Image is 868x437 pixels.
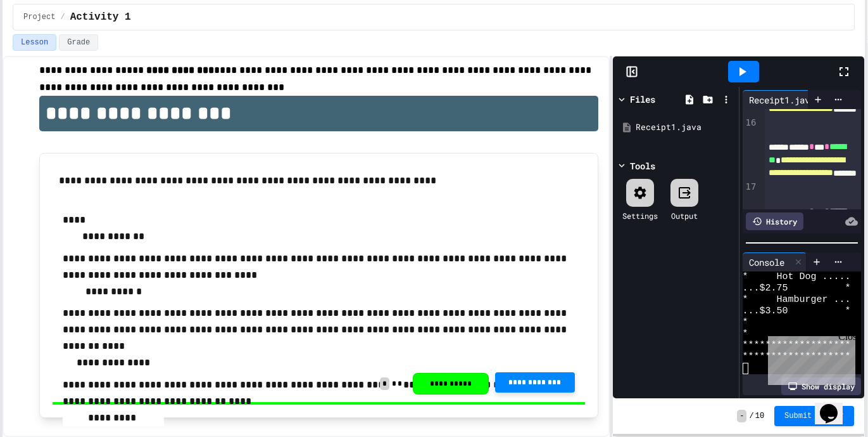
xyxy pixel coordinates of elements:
span: * Hot Dog ..... [743,271,851,283]
div: Output [671,210,698,221]
div: Chat with us now!Close [5,5,87,81]
button: Grade [59,34,98,51]
div: Console [743,256,791,269]
div: 16 [743,117,758,181]
div: Tools [630,159,655,173]
span: * Hamburger ... [743,294,851,306]
span: 10 [755,411,764,421]
div: 17 [743,181,758,245]
span: / [749,411,753,421]
span: / [60,12,65,22]
span: ...$3.50 * [743,306,851,317]
iframe: chat widget [763,331,855,385]
span: ...$2.75 * [743,283,851,294]
span: Activity 1 [70,10,131,25]
span: Submit Answer [784,411,844,421]
div: Receipt1.java [743,93,821,107]
div: Show display [781,377,861,395]
span: Project [23,12,55,22]
div: History [746,212,803,230]
span: - [737,410,746,422]
div: Receipt1.java [636,121,734,134]
div: Files [630,93,655,106]
iframe: chat widget [815,386,855,424]
div: Settings [622,210,658,221]
button: Lesson [13,34,56,51]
